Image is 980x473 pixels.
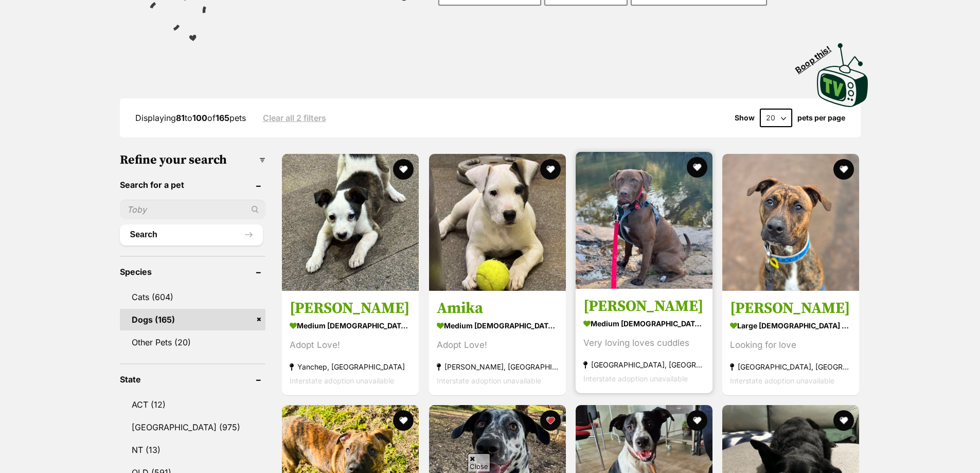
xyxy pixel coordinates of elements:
[290,318,411,333] strong: medium [DEMOGRAPHIC_DATA] Dog
[120,224,263,245] button: Search
[282,291,419,395] a: [PERSON_NAME] medium [DEMOGRAPHIC_DATA] Dog Adopt Love! Yanchep, [GEOGRAPHIC_DATA] Interstate ado...
[120,309,266,330] a: Dogs (165)
[730,338,851,352] div: Looking for love
[730,376,834,385] span: Interstate adoption unavailable
[687,157,707,178] button: favourite
[583,336,705,350] div: Very loving loves cuddles
[817,43,868,107] img: PetRescue TV logo
[722,291,859,395] a: [PERSON_NAME] large [DEMOGRAPHIC_DATA] Dog Looking for love [GEOGRAPHIC_DATA], [GEOGRAPHIC_DATA] ...
[834,159,854,180] button: favourite
[576,152,712,289] img: Rizzo - Labrador Retriever Dog
[120,153,266,167] h3: Refine your search
[735,114,755,122] span: Show
[120,331,266,353] a: Other Pets (20)
[583,296,705,316] h3: [PERSON_NAME]
[120,439,266,461] a: NT (13)
[797,114,845,122] label: pets per page
[429,154,566,291] img: Amika - Bull Arab x Mixed breed Dog
[437,299,558,318] h3: Amika
[540,410,561,431] button: favourite
[120,394,266,415] a: ACT (12)
[730,299,851,318] h3: [PERSON_NAME]
[583,358,705,372] strong: [GEOGRAPHIC_DATA], [GEOGRAPHIC_DATA]
[192,113,207,123] strong: 100
[394,159,414,180] button: favourite
[120,375,266,384] header: State
[437,376,541,385] span: Interstate adoption unavailable
[135,113,246,123] span: Displaying to of pets
[120,286,266,308] a: Cats (604)
[120,200,266,219] input: Toby
[687,410,707,431] button: favourite
[437,318,558,333] strong: medium [DEMOGRAPHIC_DATA] Dog
[216,113,229,123] strong: 165
[817,34,868,109] a: Boop this!
[722,154,859,291] img: Charlie - Mixed breed Dog
[730,360,851,374] strong: [GEOGRAPHIC_DATA], [GEOGRAPHIC_DATA]
[120,180,266,189] header: Search for a pet
[290,299,411,318] h3: [PERSON_NAME]
[583,374,688,383] span: Interstate adoption unavailable
[290,338,411,352] div: Adopt Love!
[120,416,266,438] a: [GEOGRAPHIC_DATA] (975)
[793,38,841,75] span: Boop this!
[282,154,419,291] img: Sheridan - Mixed breed Dog
[834,410,854,431] button: favourite
[176,113,185,123] strong: 81
[437,338,558,352] div: Adopt Love!
[468,453,490,471] span: Close
[290,376,394,385] span: Interstate adoption unavailable
[263,113,326,122] a: Clear all 2 filters
[290,360,411,374] strong: Yanchep, [GEOGRAPHIC_DATA]
[429,291,566,395] a: Amika medium [DEMOGRAPHIC_DATA] Dog Adopt Love! [PERSON_NAME], [GEOGRAPHIC_DATA] Interstate adopt...
[576,289,712,393] a: [PERSON_NAME] medium [DEMOGRAPHIC_DATA] Dog Very loving loves cuddles [GEOGRAPHIC_DATA], [GEOGRAP...
[120,267,266,276] header: Species
[730,318,851,333] strong: large [DEMOGRAPHIC_DATA] Dog
[583,316,705,331] strong: medium [DEMOGRAPHIC_DATA] Dog
[437,360,558,374] strong: [PERSON_NAME], [GEOGRAPHIC_DATA]
[540,159,561,180] button: favourite
[394,410,414,431] button: favourite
